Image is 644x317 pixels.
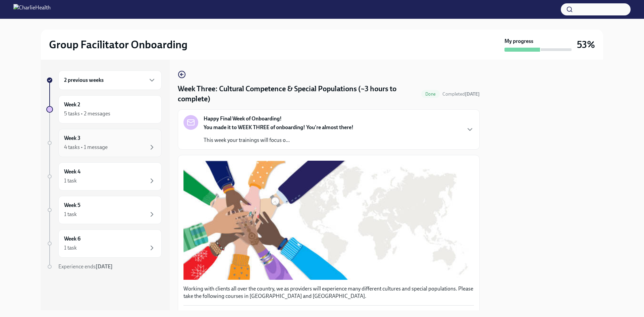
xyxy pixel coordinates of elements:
[183,285,474,300] p: Working with clients all over the country, we as providers will experience many different culture...
[64,202,80,209] h6: Week 5
[64,101,80,108] h6: Week 2
[46,196,162,224] a: Week 51 task
[64,168,80,175] h6: Week 4
[442,91,480,97] span: October 3rd, 2025 10:23
[204,137,354,144] p: This week your trainings will focus o...
[46,95,162,123] a: Week 25 tasks • 2 messages
[183,161,474,280] button: Zoom image
[64,144,108,151] div: 4 tasks • 1 message
[64,177,77,184] div: 1 task
[49,38,187,51] h2: Group Facilitator Onboarding
[64,211,77,218] div: 1 task
[178,84,419,104] h4: Week Three: Cultural Competence & Special Populations (~3 hours to complete)
[577,39,595,51] h3: 53%
[204,124,354,130] strong: You made it to WEEK THREE of onboarding! You're almost there!
[64,235,80,243] h6: Week 6
[13,4,51,15] img: CharlieHealth
[442,91,480,97] span: Completed
[46,129,162,157] a: Week 34 tasks • 1 message
[64,244,77,252] div: 1 task
[465,91,480,97] strong: [DATE]
[64,135,80,142] h6: Week 3
[504,38,533,45] strong: My progress
[46,229,162,258] a: Week 61 task
[58,263,113,270] span: Experience ends
[64,110,110,117] div: 5 tasks • 2 messages
[58,70,162,90] div: 2 previous weeks
[421,92,440,97] span: Done
[64,76,104,84] h6: 2 previous weeks
[46,162,162,191] a: Week 41 task
[96,263,113,270] strong: [DATE]
[204,115,282,122] strong: Happy Final Week of Onboarding!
